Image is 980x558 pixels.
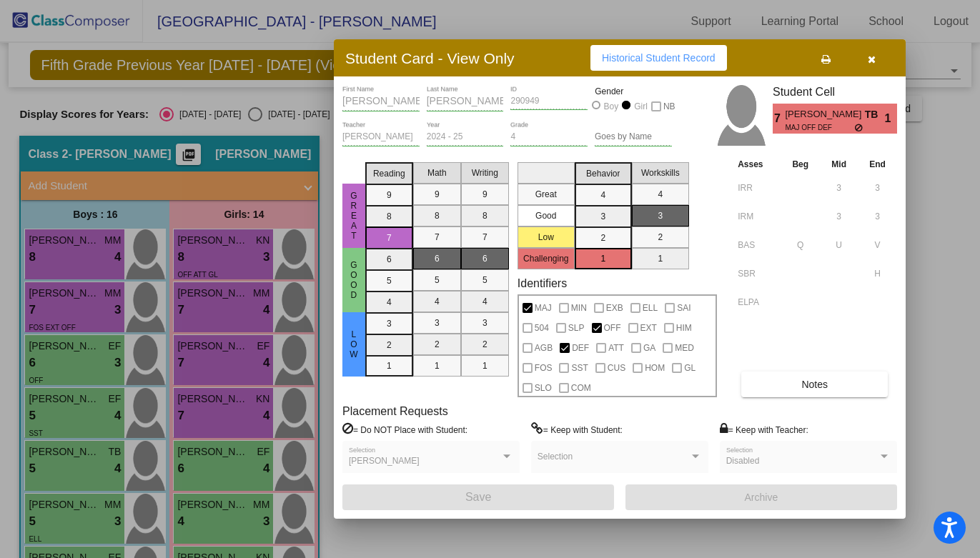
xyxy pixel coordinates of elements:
[571,379,591,397] span: COM
[643,339,655,357] span: GA
[572,339,589,357] span: DEF
[342,422,467,437] label: = Do NOT Place with Student:
[535,319,549,337] span: 504
[510,96,588,106] input: Enter ID
[738,292,777,313] input: assessment
[342,484,614,510] button: Save
[734,156,781,172] th: Asses
[645,359,665,377] span: HOM
[720,422,808,437] label: = Keep with Teacher:
[801,379,828,390] span: Notes
[347,260,360,300] span: Good
[785,107,864,122] span: [PERSON_NAME]
[349,456,420,466] span: [PERSON_NAME]
[738,234,777,256] input: assessment
[738,206,777,227] input: assessment
[608,359,625,377] span: CUS
[608,339,624,357] span: ATT
[677,299,691,317] span: SAI
[604,319,621,337] span: OFF
[427,132,504,142] input: year
[595,85,672,98] mat-label: Gender
[342,132,420,142] input: teacher
[738,177,777,199] input: assessment
[858,156,897,172] th: End
[510,132,588,142] input: grade
[684,359,696,377] span: GL
[535,339,553,357] span: AGB
[531,422,623,437] label: = Keep with Student:
[741,372,888,397] button: Notes
[625,484,897,510] button: Archive
[820,156,858,172] th: Mid
[603,100,619,113] div: Boy
[675,339,694,357] span: MED
[676,319,692,337] span: HIM
[633,100,648,113] div: Girl
[347,329,360,359] span: Low
[347,191,360,241] span: Great
[595,132,672,142] input: goes by name
[535,299,552,317] span: MAJ
[342,404,448,418] label: Placement Requests
[590,45,727,71] button: Historical Student Record
[738,263,777,284] input: assessment
[602,52,716,64] span: Historical Student Record
[745,492,778,503] span: Archive
[571,359,588,377] span: SST
[465,491,491,503] span: Save
[785,122,854,133] span: MAJ OFF DEF
[345,49,515,67] h3: Student Card - View Only
[885,110,897,127] span: 1
[773,85,897,99] h3: Student Cell
[571,299,587,317] span: MIN
[518,276,567,290] label: Identifiers
[535,359,553,377] span: FOS
[535,379,552,397] span: SLO
[643,299,658,317] span: ELL
[773,110,785,127] span: 7
[640,319,657,337] span: EXT
[781,156,820,172] th: Beg
[663,98,675,115] span: NB
[726,456,760,466] span: Disabled
[865,107,885,122] span: TB
[568,319,585,337] span: SLP
[606,299,623,317] span: EXB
